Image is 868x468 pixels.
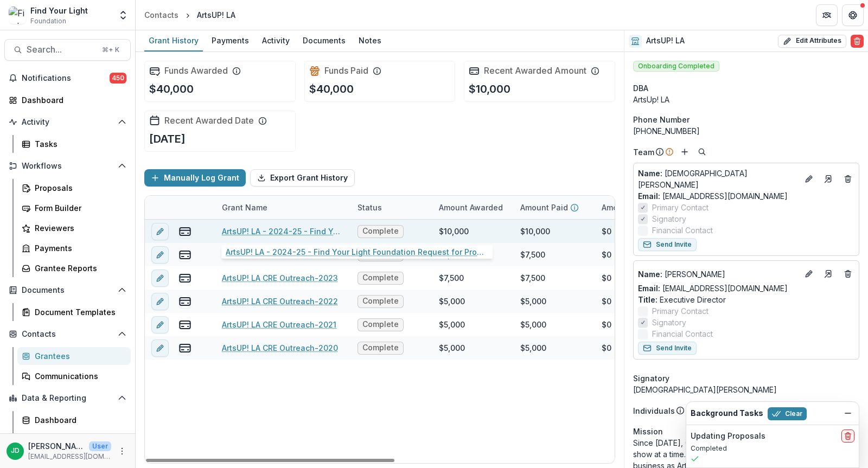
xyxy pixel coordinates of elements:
span: 450 [110,73,126,84]
a: ArtsUP! LA CRE Outreach-2021 [222,319,336,330]
div: Grant Name [215,202,274,213]
p: [DEMOGRAPHIC_DATA][PERSON_NAME] [638,168,798,190]
span: Name : [638,169,662,178]
a: Name: [PERSON_NAME] [638,268,798,280]
button: edit [151,316,169,334]
a: ArtsUP! LA CRE Outreach-2024 [222,249,339,260]
button: Edit [802,172,815,185]
p: Amount Payable [602,202,663,213]
a: Documents [298,30,350,52]
span: Mission [633,426,663,437]
div: $5,000 [439,342,465,354]
div: Amount Awarded [432,196,514,219]
h2: Funds Paid [324,66,368,76]
button: Clear [768,407,807,420]
a: Name: [DEMOGRAPHIC_DATA][PERSON_NAME] [638,168,798,190]
a: Payments [17,239,131,257]
button: Open Documents [4,281,131,299]
div: $10,000 [520,226,550,237]
span: Email: [638,191,660,201]
div: $0 [602,319,611,330]
button: view-payments [178,295,192,308]
button: edit [151,246,169,264]
p: [PERSON_NAME] [28,440,85,452]
div: Communications [35,370,122,382]
button: view-payments [178,225,192,238]
span: Data & Reporting [22,394,113,403]
span: Foundation [30,16,66,26]
span: Signatory [652,213,686,225]
h2: Recent Awarded Amount [484,66,586,76]
div: Activity [258,33,294,48]
p: Amount Paid [520,202,568,213]
a: Tasks [17,135,131,153]
button: Manually Log Grant [144,169,246,187]
div: $5,000 [520,296,546,307]
a: Communications [17,367,131,385]
button: Get Help [842,4,864,26]
a: Activity [258,30,294,52]
div: Proposals [35,182,122,194]
button: view-payments [178,342,192,355]
button: Deletes [841,267,854,280]
span: DBA [633,82,648,94]
div: $0 [602,226,611,237]
p: [PERSON_NAME] [638,268,798,280]
a: Reviewers [17,219,131,237]
div: $7,500 [439,272,464,284]
div: Status [351,202,388,213]
button: view-payments [178,248,192,261]
img: Find Your Light [9,7,26,24]
button: Add [678,145,691,158]
a: Dashboard [17,411,131,429]
div: Amount Payable [595,196,676,219]
div: Grant Name [215,196,351,219]
span: Primary Contact [652,305,709,317]
div: Payments [207,33,253,48]
div: [DEMOGRAPHIC_DATA][PERSON_NAME] [633,384,859,395]
button: More [116,445,129,458]
button: delete [841,429,854,443]
a: Form Builder [17,199,131,217]
button: Partners [816,4,838,26]
div: Grantee Reports [35,262,122,274]
a: Go to contact [820,170,837,188]
span: Phone Number [633,114,690,125]
button: Edit [802,267,815,280]
span: Complete [362,273,399,283]
button: Edit Attributes [778,35,846,48]
a: Dashboard [4,91,131,109]
h2: ArtsUP! LA [646,36,685,46]
p: $40,000 [309,81,354,97]
div: $5,000 [520,342,546,354]
button: view-payments [178,272,192,285]
h2: Updating Proposals [691,432,765,441]
div: Contacts [144,9,178,21]
div: Form Builder [35,202,122,214]
button: Search [695,145,709,158]
a: Notes [354,30,386,52]
button: Dismiss [841,407,854,420]
button: edit [151,339,169,357]
p: Executive Director [638,294,854,305]
span: Financial Contact [652,225,713,236]
div: ArtsUp! LA [633,94,859,105]
div: Status [351,196,432,219]
span: Title : [638,295,658,304]
p: User [89,441,111,451]
button: Open Activity [4,113,131,131]
button: Open Data & Reporting [4,389,131,407]
div: Notes [354,33,386,48]
div: $7,500 [439,249,464,260]
span: Onboarding Completed [633,61,719,72]
p: Completed [691,444,854,453]
div: $0 [602,342,611,354]
a: Data Report [17,431,131,449]
span: Documents [22,286,113,295]
div: $7,500 [520,272,545,284]
div: Jeffrey Dollinger [11,447,20,454]
button: Search... [4,39,131,61]
h2: Recent Awarded Date [164,116,254,126]
div: Amount Paid [514,196,595,219]
div: $0 [602,272,611,284]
